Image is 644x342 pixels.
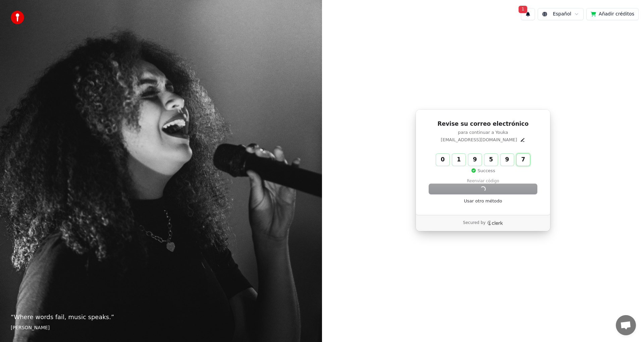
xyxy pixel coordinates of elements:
[487,221,503,225] a: Clerk logo
[520,137,525,143] button: Edit
[521,8,535,20] button: 1
[616,315,636,335] div: Chat abierto
[11,325,311,331] footer: [PERSON_NAME]
[519,6,527,13] span: 1
[586,8,639,20] button: Añadir créditos
[429,129,537,136] p: para continuar a Youka
[463,220,485,226] p: Secured by
[11,11,24,24] img: youka
[441,137,517,143] p: [EMAIL_ADDRESS][DOMAIN_NAME]
[464,198,502,204] a: Usar otro método
[11,312,311,322] p: “ Where words fail, music speaks. ”
[429,120,537,128] h1: Revise su correo electrónico
[471,168,495,174] p: Success
[436,154,543,166] input: Enter verification code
